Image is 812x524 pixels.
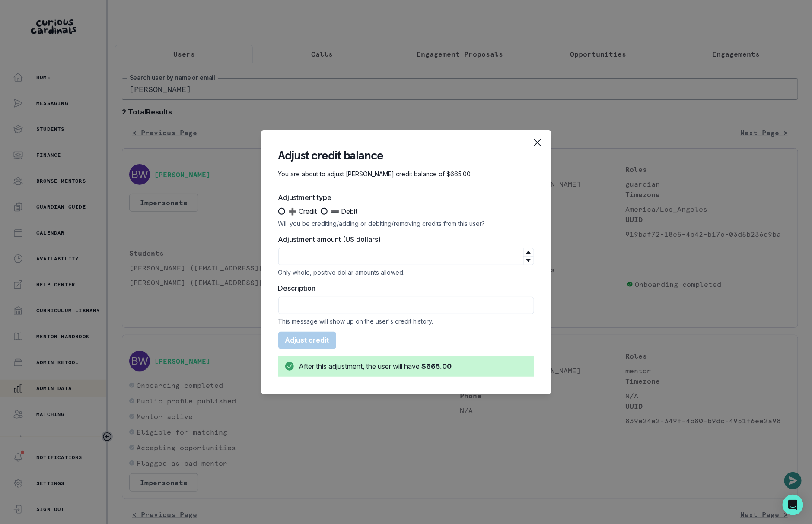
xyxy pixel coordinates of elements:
div: Only whole, positive dollar amounts allowed. [278,269,534,276]
button: Adjust credit [278,332,336,349]
label: Adjustment type [278,192,529,203]
p: You are about to adjust [PERSON_NAME] credit balance of $665.00 [278,170,534,178]
label: Adjustment amount (US dollars) [278,234,529,245]
span: ➖ Debit [331,206,358,216]
b: $665.00 [422,362,452,371]
div: After this adjustment, the user will have [299,361,452,372]
div: This message will show up on the user's credit history. [278,318,534,325]
label: Description [278,283,529,293]
div: Will you be crediting/adding or debiting/removing credits from this user? [278,220,534,227]
button: Close [529,134,546,151]
header: Adjust credit balance [278,148,534,163]
div: Open Intercom Messenger [783,495,803,515]
span: ➕ Credit [289,206,317,216]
